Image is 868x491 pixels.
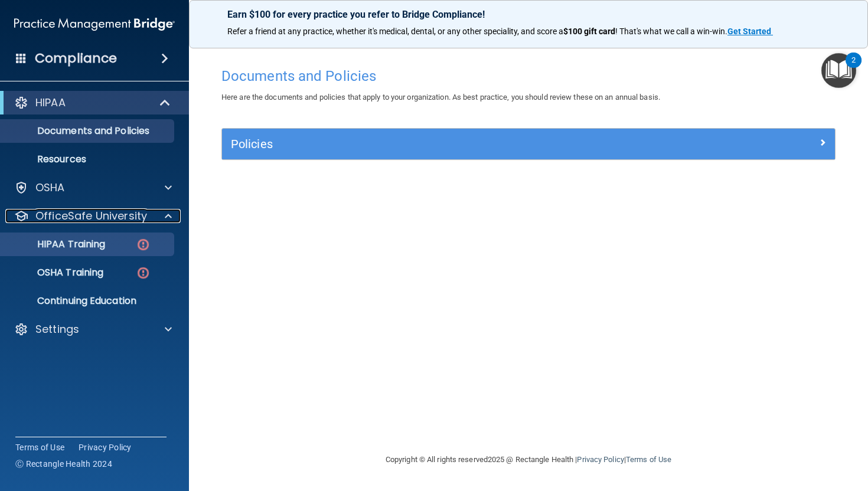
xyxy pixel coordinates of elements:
a: OSHA [14,181,172,195]
strong: $100 gift card [563,27,615,36]
p: Earn $100 for every practice you refer to Bridge Compliance! [227,9,830,20]
p: HIPAA [35,96,66,110]
p: Resources [8,153,169,165]
img: danger-circle.6113f641.png [136,266,151,280]
button: Open Resource Center, 2 new notifications [821,53,856,88]
a: Terms of Use [15,441,64,453]
h5: Policies [231,138,673,150]
img: danger-circle.6113f641.png [136,237,151,252]
p: OSHA [35,181,65,195]
a: Terms of Use [626,455,671,464]
div: Copyright © All rights reserved 2025 @ Rectangle Health | | [313,441,744,479]
a: Settings [14,322,172,336]
span: Refer a friend at any practice, whether it's medical, dental, or any other speciality, and score a [227,27,563,36]
div: 2 [851,60,856,76]
img: PMB logo [14,12,175,36]
p: OfficeSafe University [35,209,147,223]
p: Settings [35,322,79,336]
a: HIPAA [14,96,171,110]
a: OfficeSafe University [14,209,172,223]
a: Get Started [727,27,773,36]
strong: Get Started [727,27,771,36]
a: Privacy Policy [79,441,132,453]
h4: Documents and Policies [221,68,836,84]
a: Privacy Policy [577,455,624,464]
span: Here are the documents and policies that apply to your organization. As best practice, you should... [221,93,660,102]
span: ! That's what we call a win-win. [615,27,727,36]
p: Continuing Education [8,295,169,307]
p: OSHA Training [8,267,103,279]
p: Documents and Policies [8,125,169,137]
span: Ⓒ Rectangle Health 2024 [15,458,112,470]
a: Policies [231,135,826,153]
h4: Compliance [35,50,117,67]
p: HIPAA Training [8,238,105,250]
